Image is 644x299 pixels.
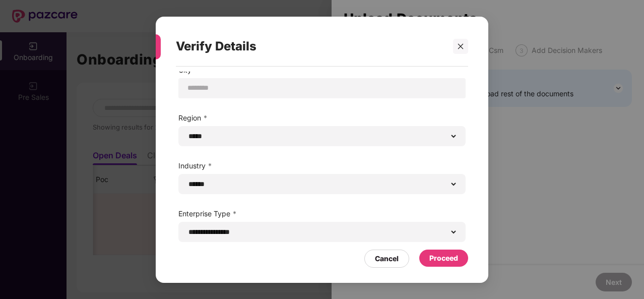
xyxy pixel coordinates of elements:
[178,208,466,219] label: Enterprise Type
[429,252,458,263] div: Proceed
[176,27,444,66] div: Verify Details
[178,160,466,171] label: Industry
[178,64,466,75] label: City
[375,253,399,264] div: Cancel
[178,112,466,123] label: Region
[457,42,464,49] span: close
